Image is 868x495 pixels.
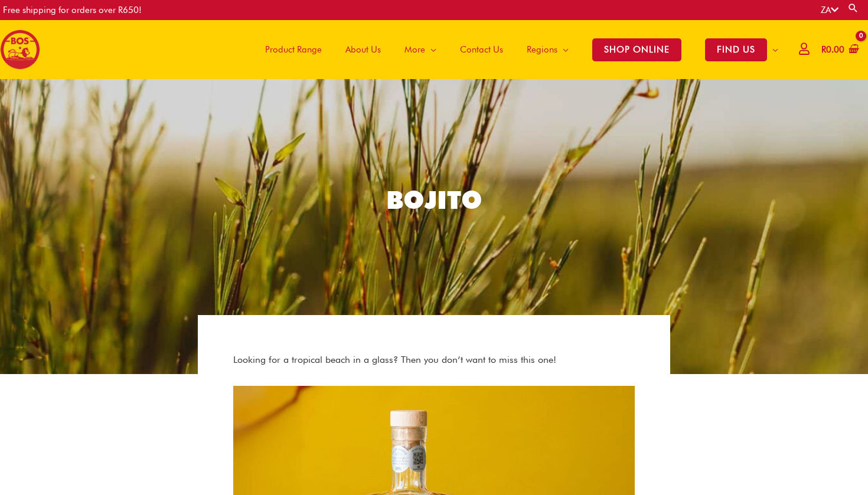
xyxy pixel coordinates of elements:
[527,32,557,67] span: Regions
[263,184,605,217] h2: Bojito
[253,20,334,79] a: Product Range
[244,20,790,79] nav: Site Navigation
[393,20,448,79] a: More
[847,2,859,14] a: Search button
[345,32,381,67] span: About Us
[233,350,635,369] p: Looking for a tropical beach in a glass? Then you don’t want to miss this one!
[515,20,580,79] a: Regions
[705,38,767,61] span: FIND US
[821,44,844,55] bdi: 0.00
[460,32,503,67] span: Contact Us
[265,32,322,67] span: Product Range
[580,20,693,79] a: SHOP ONLINE
[821,44,826,55] span: R
[821,5,838,15] a: ZA
[819,37,859,63] a: View Shopping Cart, empty
[404,32,425,67] span: More
[334,20,393,79] a: About Us
[592,38,681,61] span: SHOP ONLINE
[448,20,515,79] a: Contact Us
